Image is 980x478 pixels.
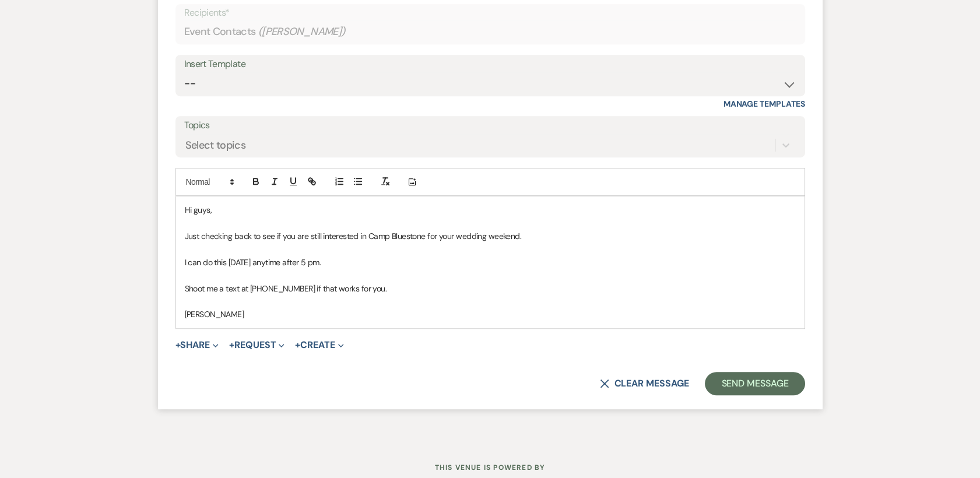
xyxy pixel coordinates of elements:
[184,56,796,73] div: Insert Template
[705,372,805,395] button: Send Message
[185,230,796,242] p: Just checking back to see if you are still interested in Camp Bluestone for your wedding weekend.
[229,340,234,350] span: +
[185,203,796,216] p: Hi guys,
[185,308,796,321] p: [PERSON_NAME]
[175,340,219,350] button: Share
[295,340,343,350] button: Create
[258,24,346,40] span: ( [PERSON_NAME] )
[184,117,796,134] label: Topics
[295,340,300,350] span: +
[184,5,796,20] p: Recipients*
[600,379,689,388] button: Clear message
[723,99,805,109] a: Manage Templates
[185,282,796,295] p: Shoot me a text at [PHONE_NUMBER] if that works for you.
[184,20,796,43] div: Event Contacts
[175,340,181,350] span: +
[185,138,246,153] div: Select topics
[229,340,284,350] button: Request
[185,256,796,269] p: I can do this [DATE] anytime after 5 pm.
